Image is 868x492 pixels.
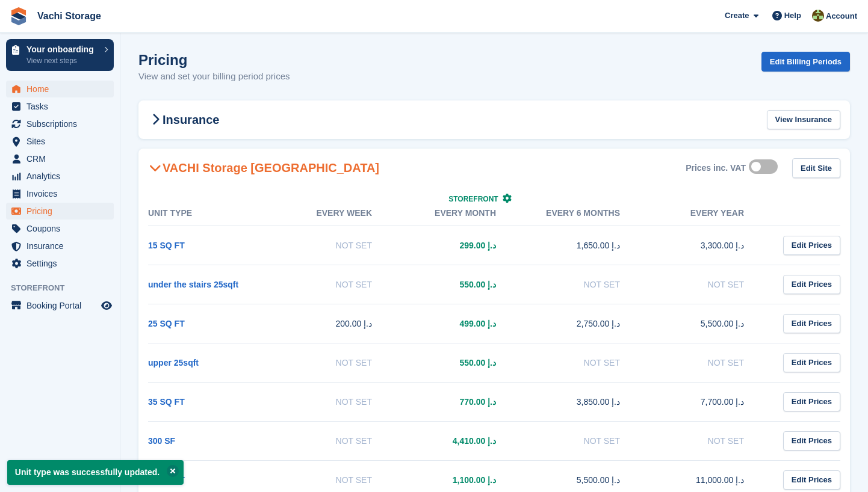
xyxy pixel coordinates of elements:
[396,382,520,421] td: 770.00 د.إ
[148,436,175,446] a: 300 SF
[520,382,644,421] td: 3,850.00 د.إ
[26,133,99,150] span: Sites
[767,110,840,130] a: View Insurance
[148,161,379,175] h2: VACHI Storage [GEOGRAPHIC_DATA]
[725,10,749,22] span: Create
[783,236,840,256] a: Edit Prices
[783,275,840,295] a: Edit Prices
[272,421,396,460] td: Not Set
[396,226,520,265] td: 299.00 د.إ
[783,314,840,334] a: Edit Prices
[26,98,99,115] span: Tasks
[520,201,644,226] th: Every 6 months
[783,431,840,451] a: Edit Prices
[11,282,120,294] span: Storefront
[448,195,512,203] a: Storefront
[396,265,520,304] td: 550.00 د.إ
[520,226,644,265] td: 1,650.00 د.إ
[396,304,520,343] td: 499.00 د.إ
[6,220,114,237] a: menu
[520,265,644,304] td: Not Set
[99,298,114,313] a: Preview store
[138,70,290,84] p: View and set your billing period prices
[148,241,185,250] a: 15 SQ FT
[272,343,396,382] td: Not Set
[6,238,114,254] a: menu
[26,150,99,167] span: CRM
[26,238,99,254] span: Insurance
[826,10,857,22] span: Account
[148,280,238,289] a: under the stairs 25sqft
[26,115,99,132] span: Subscriptions
[26,203,99,220] span: Pricing
[6,297,114,314] a: menu
[148,319,185,328] a: 25 SQ FT
[6,150,114,167] a: menu
[396,343,520,382] td: 550.00 د.إ
[644,421,768,460] td: Not Set
[26,55,98,66] p: View next steps
[26,297,99,314] span: Booking Portal
[138,52,290,68] h1: Pricing
[644,226,768,265] td: 3,300.00 د.إ
[33,6,106,26] a: Vachi Storage
[520,421,644,460] td: Not Set
[812,10,824,22] img: Anete Gre
[6,115,114,132] a: menu
[6,255,114,272] a: menu
[644,265,768,304] td: Not Set
[792,158,840,178] a: Edit Site
[686,163,746,173] div: Prices inc. VAT
[6,98,114,115] a: menu
[644,382,768,421] td: 7,700.00 د.إ
[26,168,99,185] span: Analytics
[26,255,99,272] span: Settings
[10,7,28,25] img: stora-icon-8386f47178a22dfd0bd8f6a31ec36ba5ce8667c1dd55bd0f319d3a0aa187defe.svg
[784,10,801,22] span: Help
[520,343,644,382] td: Not Set
[783,470,840,490] a: Edit Prices
[6,133,114,150] a: menu
[272,226,396,265] td: Not Set
[644,304,768,343] td: 5,500.00 د.إ
[6,168,114,185] a: menu
[644,343,768,382] td: Not Set
[6,81,114,97] a: menu
[520,304,644,343] td: 2,750.00 د.إ
[644,201,768,226] th: Every year
[26,220,99,237] span: Coupons
[148,397,185,407] a: 35 SQ FT
[148,201,272,226] th: Unit Type
[783,392,840,412] a: Edit Prices
[272,304,396,343] td: 200.00 د.إ
[26,81,99,97] span: Home
[26,45,98,54] p: Your onboarding
[396,201,520,226] th: Every month
[272,201,396,226] th: Every week
[26,185,99,202] span: Invoices
[7,460,184,485] p: Unit type was successfully updated.
[272,265,396,304] td: Not Set
[448,195,498,203] span: Storefront
[148,475,185,485] a: 50 SQ FT
[148,112,219,127] h2: Insurance
[6,185,114,202] a: menu
[783,353,840,373] a: Edit Prices
[272,382,396,421] td: Not Set
[6,39,114,71] a: Your onboarding View next steps
[761,52,850,72] a: Edit Billing Periods
[396,421,520,460] td: 4,410.00 د.إ
[148,358,199,367] a: upper 25sqft
[6,203,114,220] a: menu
